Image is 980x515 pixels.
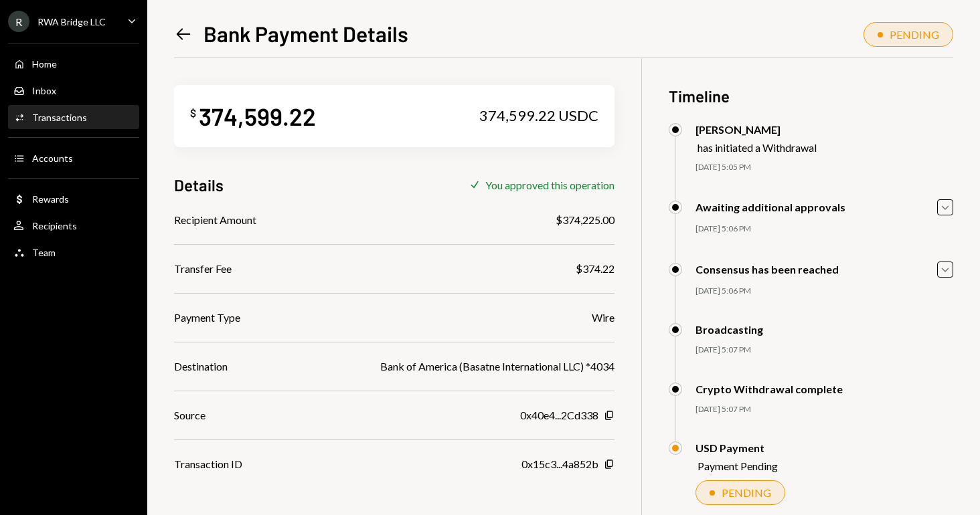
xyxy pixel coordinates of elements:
h3: Timeline [669,85,953,107]
a: Accounts [8,146,139,170]
div: You approved this operation [485,179,615,191]
div: Home [32,58,57,70]
div: Rewards [32,193,69,205]
div: [DATE] 5:07 PM [696,344,953,356]
a: Rewards [8,187,139,211]
div: 374,599.22 USDC [479,106,598,125]
div: Payment Type [174,310,240,326]
h1: Bank Payment Details [203,20,408,47]
div: [DATE] 5:06 PM [696,223,953,235]
a: Recipients [8,213,139,237]
div: USD Payment [696,441,778,454]
div: Crypto Withdrawal complete [696,383,843,395]
div: Recipients [32,220,77,231]
div: Wire [592,310,615,326]
div: R [8,11,29,32]
div: Awaiting additional approvals [696,201,845,213]
div: Transfer Fee [174,261,232,277]
div: [DATE] 5:06 PM [696,286,953,297]
a: Transactions [8,105,139,129]
div: Broadcasting [696,323,763,336]
h3: Details [174,174,224,196]
div: $374.22 [576,261,615,277]
div: 0x40e4...2Cd338 [520,407,598,423]
div: Payment Pending [698,459,778,472]
div: Accounts [32,152,73,164]
div: RWA Bridge LLC [37,16,106,27]
div: Inbox [32,85,56,96]
div: $374,225.00 [556,212,615,228]
div: Source [174,407,206,423]
div: 374,599.22 [199,101,316,131]
a: Inbox [8,78,139,102]
div: PENDING [890,28,939,41]
div: [DATE] 5:07 PM [696,404,953,415]
div: Transactions [32,112,87,123]
div: Team [32,247,56,258]
div: [DATE] 5:05 PM [696,162,953,173]
div: Transaction ID [174,456,242,472]
div: Bank of America (Basatne International LLC) *4034 [380,358,615,375]
div: 0x15c3...4a852b [521,456,598,472]
a: Home [8,51,139,76]
div: $ [190,106,196,120]
div: has initiated a Withdrawal [698,141,817,154]
a: Team [8,240,139,264]
div: Consensus has been reached [696,263,839,276]
div: PENDING [722,486,771,499]
div: Recipient Amount [174,212,256,228]
div: [PERSON_NAME] [696,123,817,136]
div: Destination [174,358,228,375]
